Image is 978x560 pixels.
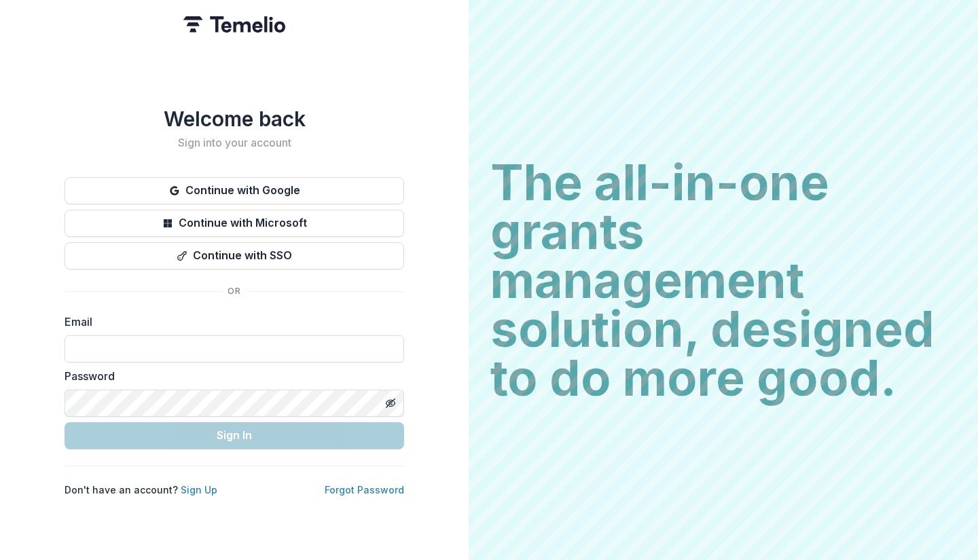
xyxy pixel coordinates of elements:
a: Sign Up [181,484,217,496]
label: Password [65,368,396,384]
button: Continue with Google [65,177,404,204]
label: Email [65,314,396,330]
p: Don't have an account? [65,483,217,497]
img: Temelio [183,16,285,33]
h1: Welcome back [65,107,404,131]
a: Forgot Password [325,484,404,496]
button: Toggle password visibility [380,392,401,414]
button: Sign In [65,422,404,449]
h2: Sign into your account [65,136,404,149]
button: Continue with Microsoft [65,210,404,237]
button: Continue with SSO [65,242,404,269]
